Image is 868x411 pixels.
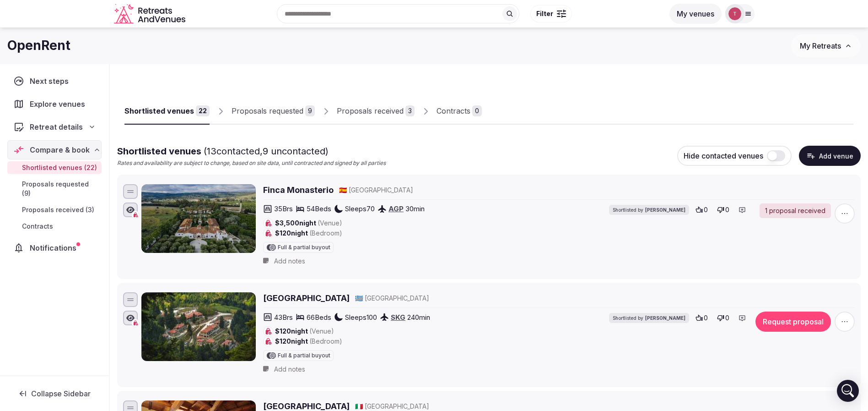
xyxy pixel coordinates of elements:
[7,203,102,216] a: Proposals received (3)
[837,380,859,402] div: Open Intercom Messenger
[345,204,375,214] span: Sleeps 70
[196,105,210,116] div: 22
[684,151,763,160] span: Hide contacted venues
[437,105,470,116] div: Contracts
[114,4,187,24] a: Visit the homepage
[365,402,429,411] span: [GEOGRAPHIC_DATA]
[645,315,685,321] span: [PERSON_NAME]
[800,41,841,50] span: My Retreats
[278,245,330,250] span: Full & partial buyout
[755,312,831,332] button: Request proposal
[704,313,708,323] span: 0
[30,76,72,87] span: Next steps
[7,71,102,91] a: Next steps
[274,257,305,266] span: Add notes
[669,9,722,18] a: My venues
[307,204,331,214] span: 54 Beds
[232,105,303,116] div: Proposals requested
[725,205,729,214] span: 0
[275,229,342,238] span: $120 night
[307,312,331,322] span: 66 Beds
[365,294,429,303] span: [GEOGRAPHIC_DATA]
[31,389,91,398] span: Collapse Sidebar
[714,312,732,324] button: 0
[693,203,711,216] button: 0
[339,186,347,195] button: 🇪🇸
[7,384,102,404] button: Collapse Sidebar
[791,34,861,57] button: My Retreats
[437,98,482,125] a: Contracts0
[7,178,102,200] a: Proposals requested (9)
[355,402,363,410] span: 🇮🇹
[609,313,689,323] div: Shortlisted by
[725,313,729,323] span: 0
[305,105,315,116] div: 9
[263,292,350,304] a: [GEOGRAPHIC_DATA]
[704,205,708,214] span: 0
[536,9,553,18] span: Filter
[7,238,102,258] a: Notifications
[7,220,102,233] a: Contracts
[30,144,90,155] span: Compare & book
[645,207,685,213] span: [PERSON_NAME]
[349,186,413,195] span: [GEOGRAPHIC_DATA]
[355,294,363,302] span: 🇬🇷
[472,105,482,116] div: 0
[7,161,102,174] a: Shortlisted venues (22)
[275,327,334,336] span: $120 night
[274,204,293,214] span: 35 Brs
[309,327,334,335] span: (Venue)
[263,184,334,196] a: Finca Monasterio
[275,219,342,228] span: $3,500 night
[141,292,256,361] img: Montanema Handmade Village
[728,7,741,20] img: Thiago Martins
[339,186,347,194] span: 🇪🇸
[388,204,404,213] a: AGP
[274,365,305,374] span: Add notes
[669,4,722,24] button: My venues
[30,242,80,253] span: Notifications
[30,121,83,132] span: Retreat details
[204,146,329,157] span: ( 13 contacted, 9 uncontacted)
[337,105,404,116] div: Proposals received
[124,98,210,125] a: Shortlisted venues22
[355,294,363,303] button: 🇬🇷
[530,5,572,22] button: Filter
[7,94,102,114] a: Explore venues
[114,4,187,24] svg: Retreats and Venues company logo
[7,37,70,55] h1: OpenRent
[714,203,732,216] button: 0
[22,180,98,198] span: Proposals requested (9)
[799,146,861,166] button: Add venue
[318,219,342,227] span: (Venue)
[355,402,363,411] button: 🇮🇹
[117,159,386,167] p: Rates and availability are subject to change, based on site data, until contracted and signed by ...
[405,105,415,116] div: 3
[760,203,831,218] a: 1 proposal received
[274,312,293,322] span: 43 Brs
[30,99,89,110] span: Explore venues
[309,337,342,345] span: (Bedroom)
[232,98,315,125] a: Proposals requested9
[693,312,711,324] button: 0
[124,105,194,116] div: Shortlisted venues
[391,313,405,322] a: SKG
[309,229,342,237] span: (Bedroom)
[609,205,689,215] div: Shortlisted by
[141,184,256,253] img: Finca Monasterio
[117,146,329,157] span: Shortlisted venues
[22,222,53,231] span: Contracts
[22,205,94,214] span: Proposals received (3)
[278,353,330,358] span: Full & partial buyout
[405,204,425,214] span: 30 min
[345,312,377,322] span: Sleeps 100
[275,337,342,346] span: $120 night
[407,312,430,322] span: 240 min
[337,98,415,125] a: Proposals received3
[22,163,97,172] span: Shortlisted venues (22)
